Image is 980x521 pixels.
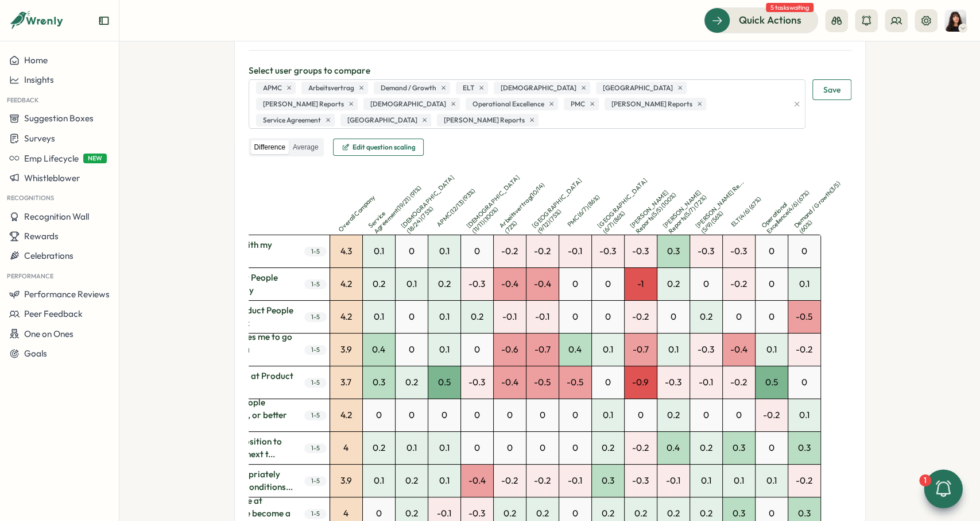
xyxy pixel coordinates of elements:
div: 4 [330,432,362,464]
div: 0.3 [723,432,755,464]
div: -1 [625,268,657,300]
span: 5 tasks waiting [766,3,814,12]
div: 0.1 [428,432,460,464]
div: 0 [559,268,591,300]
div: -0.3 [657,366,690,399]
div: 0 [396,399,428,431]
div: 4.2 [330,399,362,431]
span: [DEMOGRAPHIC_DATA] [370,99,446,110]
span: Performance Reviews [24,289,110,300]
p: [DEMOGRAPHIC_DATA] ( 18 / 24 ) ( 75 %) [400,176,459,236]
span: Edit question scaling [352,144,415,151]
div: -0.9 [625,366,657,399]
div: -0.2 [526,235,559,267]
div: 0 [657,301,690,333]
div: 0.1 [756,465,788,497]
div: 0.2 [363,432,395,464]
div: -0.5 [526,366,559,399]
div: -0.4 [723,334,755,366]
span: Demand / Growth [381,83,436,94]
p: Demand / Growth ( 3 / 5 ) ( 60 %) [792,176,852,236]
div: 0 [494,399,526,431]
div: -0.3 [592,235,624,267]
img: Kelly Rosa [944,10,966,32]
div: 0.2 [396,465,428,497]
div: 0 [625,399,657,431]
div: 1 [919,474,931,486]
div: 0 [690,268,722,300]
div: 0 [494,432,526,464]
div: 3.9 [330,465,362,497]
span: Suggestion Boxes [24,113,94,124]
span: 1 - 5 [304,378,327,388]
div: 0 [592,366,624,399]
div: 0.3 [363,366,395,399]
p: [GEOGRAPHIC_DATA] ( 6 / 7 ) ( 86 %) [596,176,656,236]
div: 0.5 [428,366,460,399]
span: 1 - 5 [304,279,327,289]
span: Surveys [24,133,55,144]
div: 0 [461,399,493,431]
span: Rewards [24,231,59,242]
p: PMC ( 6 / 7 ) ( 86 %) [565,175,619,229]
span: [GEOGRAPHIC_DATA] [347,115,417,126]
div: 0 [396,235,428,267]
div: 0.5 [756,366,788,399]
div: 0 [756,432,788,464]
p: Overall Company [336,179,390,233]
div: 0.1 [428,334,460,366]
div: 0 [592,301,624,333]
div: -0.2 [494,235,526,267]
span: Peer Feedback [24,308,83,319]
div: 4.2 [330,268,362,300]
button: Expand sidebar [98,15,110,26]
span: [GEOGRAPHIC_DATA] [603,83,673,94]
div: -0.3 [690,235,722,267]
div: 0 [788,235,820,267]
span: Recognition Wall [24,211,89,222]
div: -0.1 [559,465,591,497]
div: 0.1 [657,334,690,366]
div: 0.1 [428,235,460,267]
span: Service Agreement [263,115,321,126]
span: 1 - 5 [304,509,327,519]
div: 0 [396,301,428,333]
div: -0.7 [625,334,657,366]
button: Save [812,79,851,100]
div: 0.2 [363,268,395,300]
label: Average [289,140,321,155]
div: 0.1 [690,465,722,497]
span: Arbeitsvertrag [308,83,354,94]
span: Home [24,55,48,66]
span: 1 - 5 [304,443,327,453]
div: -0.3 [625,235,657,267]
div: 0.1 [756,334,788,366]
div: 0.2 [657,399,690,431]
label: Difference [251,140,289,155]
div: 3.7 [330,366,362,399]
div: 0.3 [788,432,820,464]
div: 3.9 [330,334,362,366]
div: 0 [559,432,591,464]
div: -0.2 [723,268,755,300]
span: [PERSON_NAME] Reports [263,99,344,110]
p: Service Agreement ( 19 / 21 ) ( 91 %) [367,176,427,236]
div: 0.1 [428,301,460,333]
div: 0 [461,432,493,464]
span: Whistleblower [24,173,80,183]
div: -0.5 [559,366,591,399]
span: 1 - 5 [304,247,327,256]
div: -0.2 [723,366,755,399]
span: 1 - 5 [304,345,327,355]
div: 0.1 [723,465,755,497]
p: [GEOGRAPHIC_DATA] ( 9 / 12 ) ( 75 %) [530,176,590,236]
div: -0.2 [494,465,526,497]
div: 0.2 [657,268,690,300]
p: ELT ( 4 / 6 ) ( 67 %) [729,175,783,229]
span: 1 - 5 [304,312,327,322]
div: -0.4 [526,268,559,300]
div: 0.2 [690,301,722,333]
div: 0.4 [363,334,395,366]
p: [PERSON_NAME] Re... ( 5 / 9 ) ( 56 %) [694,176,754,236]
